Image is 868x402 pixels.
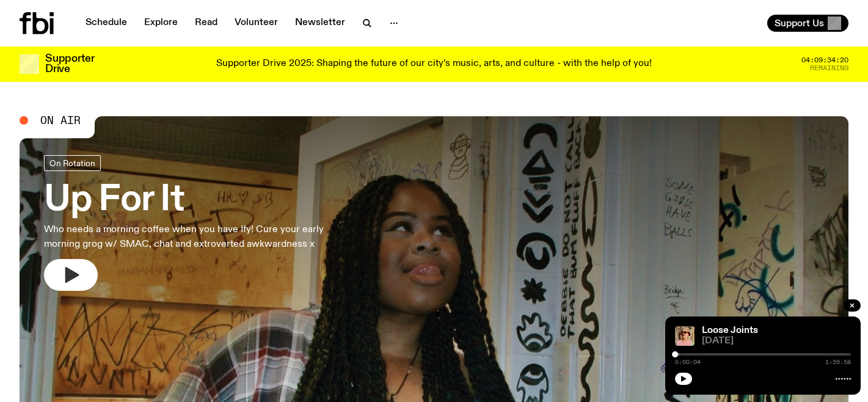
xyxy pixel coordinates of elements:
[825,359,851,365] span: 1:59:58
[675,326,695,346] img: Tyson stands in front of a paperbark tree wearing orange sunglasses, a suede bucket hat and a pin...
[675,359,701,365] span: 0:00:04
[188,15,225,32] a: Read
[137,15,185,32] a: Explore
[801,57,848,64] span: 04:09:34:20
[40,115,81,126] span: On Air
[767,15,848,32] button: Support Us
[44,155,101,171] a: On Rotation
[44,155,357,291] a: Up For ItWho needs a morning coffee when you have Ify! Cure your early morning grog w/ SMAC, chat...
[775,18,824,29] span: Support Us
[810,65,848,71] span: Remaining
[78,15,134,32] a: Schedule
[702,337,851,346] span: [DATE]
[44,183,357,217] h3: Up For It
[702,326,758,335] a: Loose Joints
[49,158,95,167] span: On Rotation
[227,15,285,32] a: Volunteer
[44,222,357,252] p: Who needs a morning coffee when you have Ify! Cure your early morning grog w/ SMAC, chat and extr...
[216,59,652,70] p: Supporter Drive 2025: Shaping the future of our city’s music, arts, and culture - with the help o...
[45,54,94,75] h3: Supporter Drive
[288,15,352,32] a: Newsletter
